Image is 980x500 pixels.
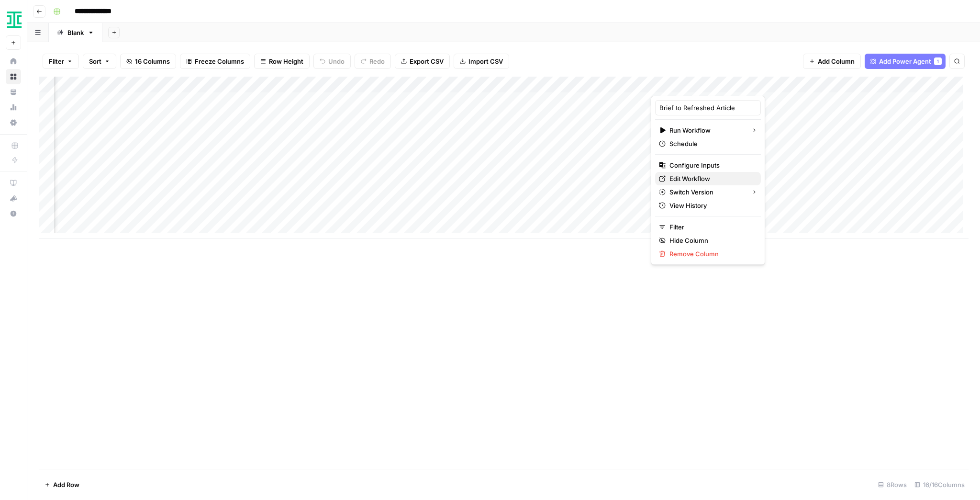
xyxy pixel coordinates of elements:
[6,100,21,115] a: Usage
[369,57,385,66] span: Redo
[6,84,21,100] a: Your Data
[328,57,345,66] span: Undo
[911,477,969,492] div: 16/16 Columns
[6,11,23,28] img: Ironclad Logo
[39,477,85,492] button: Add Row
[355,54,391,69] button: Redo
[669,222,753,232] span: Filter
[43,54,79,69] button: Filter
[669,174,753,183] span: Edit Workflow
[49,23,102,42] a: Blank
[818,57,855,66] span: Add Column
[120,54,176,69] button: 16 Columns
[468,57,503,66] span: Import CSV
[936,57,939,65] span: 1
[195,57,244,66] span: Freeze Columns
[669,187,744,197] span: Switch Version
[180,54,250,69] button: Freeze Columns
[669,249,753,259] span: Remove Column
[6,8,21,32] button: Workspace: Ironclad
[89,57,101,66] span: Sort
[669,139,753,148] span: Schedule
[83,54,116,69] button: Sort
[6,69,21,84] a: Browse
[269,57,303,66] span: Row Height
[53,480,79,489] span: Add Row
[669,236,753,245] span: Hide Column
[669,160,753,170] span: Configure Inputs
[669,201,753,210] span: View History
[865,54,946,69] button: Add Power Agent1
[67,28,84,37] div: Blank
[6,175,21,191] a: AirOps Academy
[313,54,351,69] button: Undo
[135,57,170,66] span: 16 Columns
[669,125,744,135] span: Run Workflow
[6,206,21,221] button: Help + Support
[803,54,861,69] button: Add Column
[454,54,509,69] button: Import CSV
[6,191,21,206] button: What's new?
[395,54,450,69] button: Export CSV
[874,477,911,492] div: 8 Rows
[49,57,64,66] span: Filter
[6,115,21,130] a: Settings
[6,54,21,69] a: Home
[254,54,310,69] button: Row Height
[934,57,942,65] div: 1
[879,57,931,66] span: Add Power Agent
[410,57,444,66] span: Export CSV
